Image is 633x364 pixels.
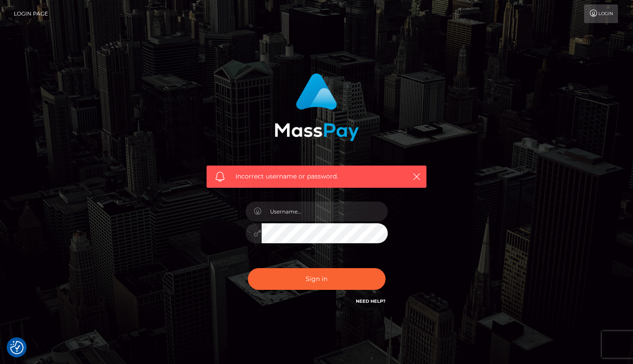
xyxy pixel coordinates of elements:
a: Login [584,4,618,23]
a: Login Page [14,4,48,23]
img: MassPay Login [275,73,359,141]
button: Sign in [248,268,386,290]
a: Need Help? [356,298,386,304]
button: Consent Preferences [10,341,24,354]
img: Revisit consent button [10,341,24,354]
span: Incorrect username or password. [235,172,398,181]
input: Username... [262,202,388,222]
